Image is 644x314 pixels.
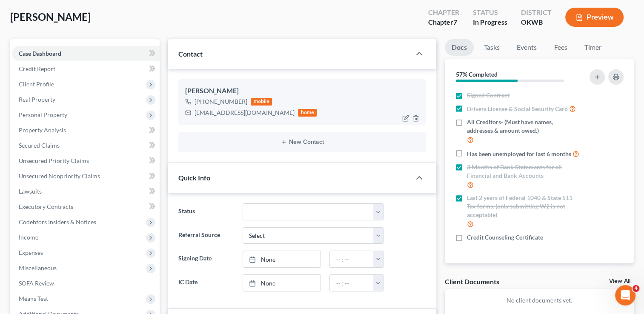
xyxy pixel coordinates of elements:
a: Docs [445,39,474,56]
span: Last 2 years of Federal 1040 & State 511 Tax forms. (only submitting W2 is not acceptable) [467,194,579,219]
div: [PERSON_NAME] [185,86,419,96]
span: Executory Contracts [19,203,73,210]
a: Timer [578,39,608,56]
span: Means Test [19,295,48,302]
span: Has been unemployed for last 6 months [467,150,571,158]
label: IC Date [174,274,238,291]
span: Credit Counseling Certificate [467,233,543,242]
a: Unsecured Nonpriority Claims [12,168,160,184]
span: Lawsuits [19,188,42,195]
span: Personal Property [19,111,67,118]
button: Preview [565,8,624,27]
a: Events [510,39,544,56]
span: Secured Claims [19,142,60,149]
input: -- : -- [330,251,374,267]
button: New Contact [185,139,419,146]
span: 3 Months of Bank Statements for all Financial and Bank Accounts [467,163,579,180]
span: Codebtors Insiders & Notices [19,218,96,226]
div: Chapter [428,17,459,27]
span: Real Property [19,96,55,103]
a: Unsecured Priority Claims [12,153,160,168]
a: Fees [547,39,574,56]
a: View All [609,278,630,284]
span: Unsecured Nonpriority Claims [19,172,100,180]
div: [PHONE_NUMBER] [195,97,247,106]
div: Client Documents [445,277,499,286]
span: Quick Info [178,174,210,182]
span: All Creditors- (Must have names, addresses & amount owed.) [467,118,579,135]
span: Credit Report [19,65,55,72]
span: Drivers License & Social Security Card [467,105,568,113]
a: Executory Contracts [12,199,160,214]
span: Signed Contract [467,91,509,100]
div: mobile [251,98,272,106]
a: Tasks [477,39,507,56]
div: [EMAIL_ADDRESS][DOMAIN_NAME] [195,108,295,117]
label: Signing Date [174,251,238,268]
a: None [243,251,321,267]
strong: 57% Completed [456,71,498,78]
span: SOFA Review [19,280,54,287]
a: Secured Claims [12,138,160,153]
a: Credit Report [12,61,160,77]
div: Chapter [428,8,459,17]
div: OKWB [521,17,552,27]
div: home [298,109,317,117]
span: Expenses [19,249,43,256]
span: Case Dashboard [19,50,61,57]
a: None [243,275,321,291]
span: Contact [178,50,203,58]
span: Unsecured Priority Claims [19,157,89,164]
span: Miscellaneous [19,264,57,271]
span: 7 [453,18,457,26]
a: SOFA Review [12,276,160,291]
a: Case Dashboard [12,46,160,61]
input: -- : -- [330,275,374,291]
label: Referral Source [174,227,238,244]
a: Lawsuits [12,184,160,199]
div: In Progress [473,17,507,27]
p: No client documents yet. [452,296,627,305]
span: [PERSON_NAME] [10,11,91,23]
a: Property Analysis [12,123,160,138]
div: Status [473,8,507,17]
span: Client Profile [19,80,54,88]
iframe: Intercom live chat [615,285,635,305]
span: Income [19,234,38,241]
span: Property Analysis [19,126,66,134]
label: Status [174,203,238,220]
span: 4 [633,285,639,292]
div: District [521,8,552,17]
